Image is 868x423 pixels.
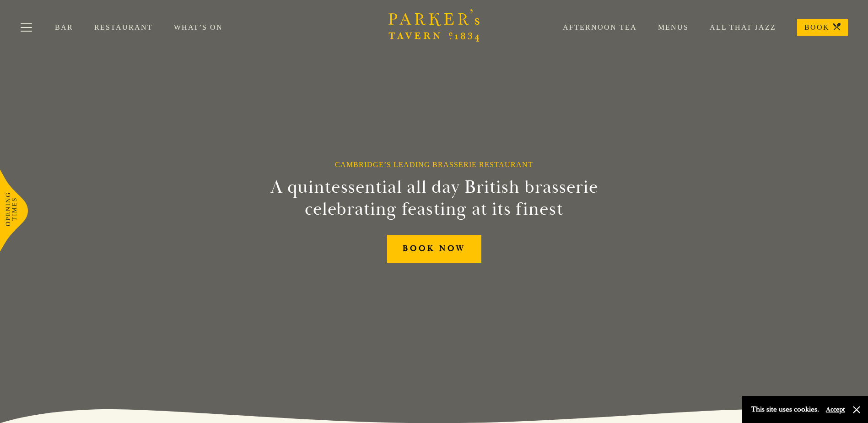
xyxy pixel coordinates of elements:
button: Accept [826,405,845,414]
p: This site uses cookies. [751,403,819,416]
button: Close and accept [852,405,861,414]
h2: A quintessential all day British brasserie celebrating feasting at its finest [226,176,643,220]
h1: Cambridge’s Leading Brasserie Restaurant [335,160,533,169]
a: BOOK NOW [387,235,481,263]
